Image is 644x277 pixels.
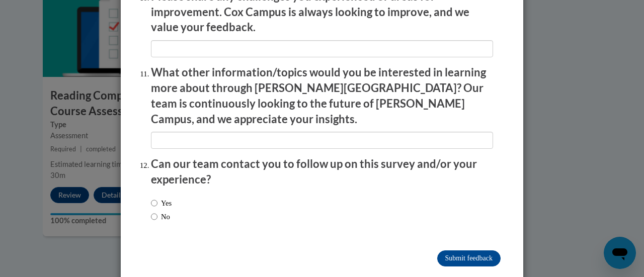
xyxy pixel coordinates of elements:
[151,211,170,222] label: No
[151,211,157,222] input: No
[151,198,172,209] label: Yes
[437,250,501,266] input: Submit feedback
[151,156,493,188] p: Can our team contact you to follow up on this survey and/or your experience?
[151,198,157,209] input: Yes
[151,65,493,127] p: What other information/topics would you be interested in learning more about through [PERSON_NAME...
